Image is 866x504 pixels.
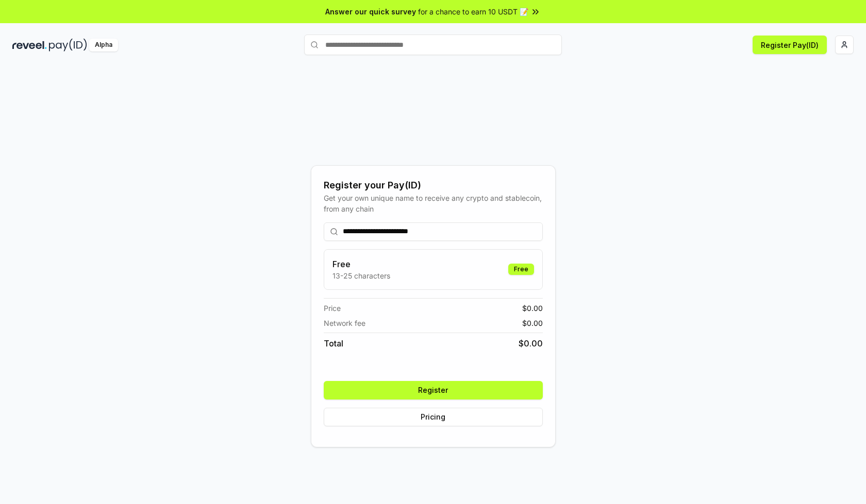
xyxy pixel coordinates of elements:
button: Register Pay(ID) [753,36,827,54]
span: $ 0.00 [522,318,543,328]
span: Answer our quick survey [325,6,416,17]
p: 13-25 characters [332,270,390,281]
div: Alpha [89,39,118,51]
span: $ 0.00 [519,337,543,350]
div: Get your own unique name to receive any crypto and stablecoin, from any chain [324,193,543,214]
h3: Free [332,258,390,270]
span: $ 0.00 [522,303,543,314]
span: for a chance to earn 10 USDT 📝 [418,6,528,17]
div: Free [508,264,534,275]
span: Network fee [324,318,365,328]
img: pay_id [49,39,87,51]
button: Pricing [324,408,543,426]
img: reveel_dark [12,39,47,51]
div: Register your Pay(ID) [324,178,543,193]
span: Price [324,303,341,314]
span: Total [324,337,343,350]
button: Register [324,381,543,399]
